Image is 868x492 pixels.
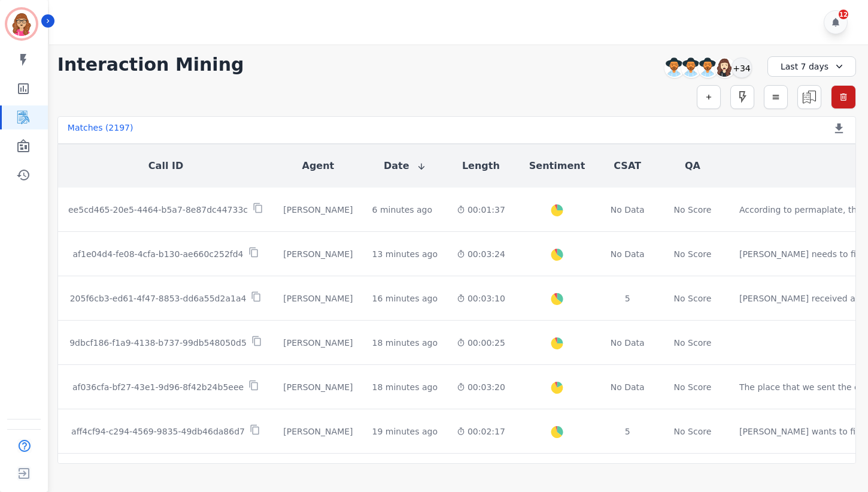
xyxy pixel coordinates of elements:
[302,159,335,173] button: Agent
[457,248,505,260] div: 00:03:24
[609,381,646,393] div: No Data
[148,159,183,173] button: Call ID
[372,204,433,216] div: 6 minutes ago
[283,425,353,437] div: [PERSON_NAME]
[372,381,438,393] div: 18 minutes ago
[283,337,353,349] div: [PERSON_NAME]
[457,204,505,216] div: 00:01:37
[283,381,353,393] div: [PERSON_NAME]
[732,58,752,78] div: +34
[68,204,248,216] p: ee5cd465-20e5-4464-b5a7-8e87dc44733c
[69,337,247,349] p: 9dbcf186-f1a9-4138-b737-99db548050d5
[674,204,712,216] div: No Score
[72,381,244,393] p: af036cfa-bf27-43e1-9d96-8f42b24b5eee
[685,159,700,173] button: QA
[70,292,247,304] p: 205f6cb3-ed61-4f47-8853-dd6a55d2a1a4
[68,122,133,138] div: Matches ( 2197 )
[674,381,712,393] div: No Score
[457,292,505,304] div: 00:03:10
[71,425,245,437] p: aff4cf94-c294-4569-9835-49db46da86d7
[372,337,438,349] div: 18 minutes ago
[372,248,438,260] div: 13 minutes ago
[609,292,646,304] div: 5
[767,56,856,77] div: Last 7 days
[609,337,646,349] div: No Data
[73,248,244,260] p: af1e04d4-fe08-4cfa-b130-ae660c252fd4
[609,425,646,437] div: 5
[372,292,438,304] div: 16 minutes ago
[674,292,712,304] div: No Score
[609,248,646,260] div: No Data
[457,425,505,437] div: 00:02:17
[283,292,353,304] div: [PERSON_NAME]
[839,10,848,19] div: 12
[674,248,712,260] div: No Score
[283,204,353,216] div: [PERSON_NAME]
[384,159,426,173] button: Date
[457,381,505,393] div: 00:03:20
[457,337,505,349] div: 00:00:25
[283,248,353,260] div: [PERSON_NAME]
[674,425,712,437] div: No Score
[674,337,712,349] div: No Score
[7,10,36,38] img: Bordered avatar
[372,425,438,437] div: 19 minutes ago
[462,159,500,173] button: Length
[529,159,585,173] button: Sentiment
[57,54,244,76] h1: Interaction Mining
[609,204,646,216] div: No Data
[614,159,641,173] button: CSAT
